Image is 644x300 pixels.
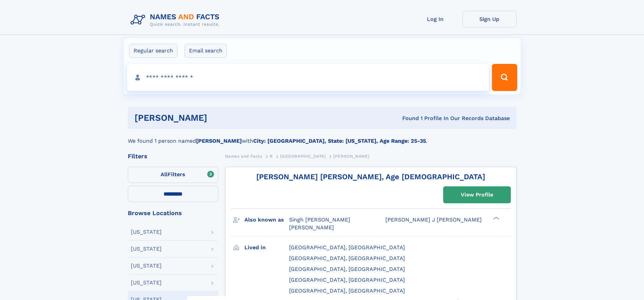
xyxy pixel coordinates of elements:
[289,266,405,272] span: [GEOGRAPHIC_DATA], [GEOGRAPHIC_DATA]
[444,187,510,203] a: View Profile
[385,216,482,223] span: [PERSON_NAME] J [PERSON_NAME]
[462,11,517,27] a: Sign Up
[127,64,489,91] input: search input
[131,280,162,285] div: [US_STATE]
[128,129,517,145] div: We found 1 person named with .
[408,11,462,27] a: Log In
[131,229,162,235] div: [US_STATE]
[128,167,218,183] label: Filters
[161,171,168,178] span: All
[289,277,405,283] span: [GEOGRAPHIC_DATA], [GEOGRAPHIC_DATA]
[253,138,426,144] b: City: [GEOGRAPHIC_DATA], State: [US_STATE], Age Range: 25-35
[129,44,177,58] label: Regular search
[244,242,289,253] h3: Lived in
[185,44,227,58] label: Email search
[289,224,334,231] span: [PERSON_NAME]
[492,216,500,221] div: ❯
[131,246,162,252] div: [US_STATE]
[128,11,225,29] img: Logo Names and Facts
[289,216,350,223] span: Singh [PERSON_NAME]
[196,138,242,144] b: [PERSON_NAME]
[289,255,405,261] span: [GEOGRAPHIC_DATA], [GEOGRAPHIC_DATA]
[256,172,485,181] a: [PERSON_NAME] [PERSON_NAME], Age [DEMOGRAPHIC_DATA]
[128,210,218,216] div: Browse Locations
[225,152,262,160] a: Names and Facts
[280,154,326,159] span: [GEOGRAPHIC_DATA]
[289,244,405,251] span: [GEOGRAPHIC_DATA], [GEOGRAPHIC_DATA]
[333,154,369,159] span: [PERSON_NAME]
[492,64,517,91] button: Search Button
[289,287,405,294] span: [GEOGRAPHIC_DATA], [GEOGRAPHIC_DATA]
[305,115,510,122] div: Found 1 Profile In Our Records Database
[244,214,289,226] h3: Also known as
[135,114,305,122] h1: [PERSON_NAME]
[461,187,493,203] div: View Profile
[270,152,273,160] a: R
[280,152,326,160] a: [GEOGRAPHIC_DATA]
[131,263,162,269] div: [US_STATE]
[270,154,273,159] span: R
[128,153,218,159] div: Filters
